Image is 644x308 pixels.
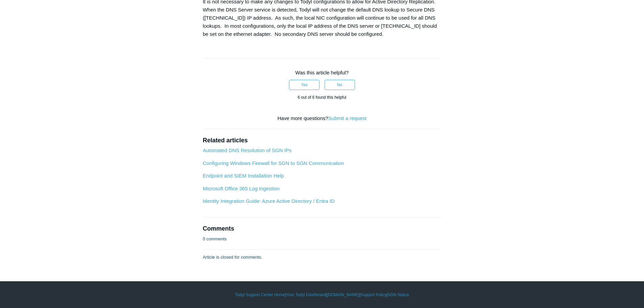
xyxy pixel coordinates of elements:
a: Automated DNS Resolution of SGN IPs [203,147,292,153]
a: SGN Status [388,292,409,298]
a: Support Policy [360,292,386,298]
a: Your Todyl Dashboard [286,292,326,298]
a: Endpoint and SIEM Installation Help [203,173,284,179]
div: | | | | [126,292,518,298]
h2: Related articles [203,136,442,145]
p: 0 comments [203,236,227,242]
a: Microsoft Office 365 Log Ingestion [203,186,280,191]
button: This article was not helpful [325,80,355,90]
a: Configuring Windows Firewall for SGN to SGN Communication [203,160,344,166]
div: Have more questions? [203,115,442,122]
p: Article is closed for comments. [203,254,262,261]
a: Submit a request [328,115,366,121]
h2: Comments [203,224,442,233]
span: 6 out of 6 found this helpful [297,95,346,100]
a: Todyl Support Center Home [235,292,285,298]
a: [DOMAIN_NAME] [327,292,359,298]
button: This article was helpful [289,80,319,90]
a: Identity Integration Guide: Azure Active Directory / Entra ID [203,198,335,204]
span: Was this article helpful? [295,70,349,75]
